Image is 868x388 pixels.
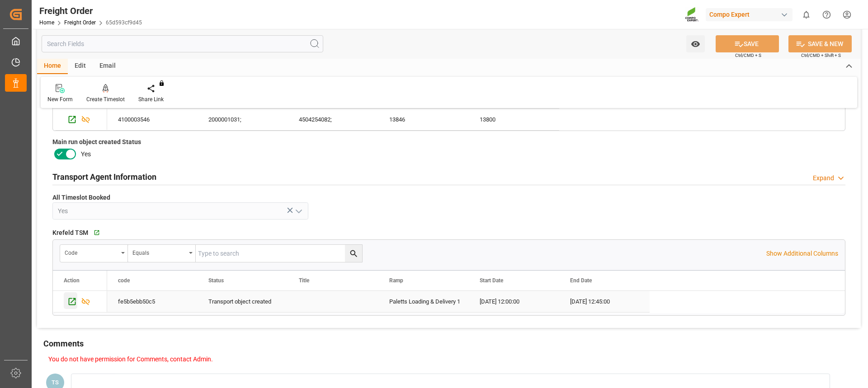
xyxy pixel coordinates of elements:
div: 13800 [469,109,559,130]
div: Action [64,277,80,284]
span: End Date [570,277,592,284]
span: Ramp [389,277,403,284]
div: Equals [132,247,186,257]
input: Search Fields [42,35,323,52]
button: open menu [686,35,705,52]
div: [DATE] 12:45:00 [559,291,650,312]
div: Transport object created [208,291,277,312]
div: Create Timeslot [86,95,125,103]
div: 4504254082; [288,109,378,130]
button: open menu [60,245,128,262]
h2: Transport Agent Information [52,171,156,183]
span: Ctrl/CMD + Shift + S [801,52,841,59]
a: Freight Order [64,19,96,26]
span: code [118,277,130,284]
span: Ctrl/CMD + S [735,52,761,59]
a: Home [39,19,54,26]
button: SAVE & NEW [788,35,852,52]
p: You do not have permission for Comments, contact Admin. [48,355,847,364]
div: 2000001031; [198,109,288,130]
div: Edit [68,59,93,74]
div: Compo Expert [706,8,793,21]
span: Title [299,277,309,284]
h2: Comments [43,337,84,350]
span: Status [208,277,224,284]
button: open menu [291,204,305,218]
div: Paletts Loading & Delivery 1 [389,291,458,312]
div: Press SPACE to select this row. [53,291,107,313]
div: 13846 [378,109,469,130]
div: fe5b5ebb50c5 [107,291,198,312]
button: show 0 new notifications [796,5,816,25]
div: Press SPACE to select this row. [107,109,559,131]
span: All Timeslot Booked [52,193,110,202]
div: code [65,247,118,257]
div: [DATE] 12:00:00 [469,291,559,312]
div: 4100003546 [107,109,198,130]
span: Main run object created Status [52,137,141,147]
div: Press SPACE to select this row. [53,109,107,131]
span: Krefeld TSM [52,228,88,238]
p: Show Additional Columns [766,249,838,258]
div: Press SPACE to select this row. [107,291,650,313]
button: SAVE [716,35,779,52]
div: New Form [47,95,73,103]
div: Freight Order [39,4,142,18]
div: Email [93,59,123,74]
div: Expand [813,173,834,183]
span: Yes [81,150,91,159]
button: Compo Expert [706,6,796,23]
input: Type to search [196,245,362,262]
span: Start Date [480,277,503,284]
button: open menu [128,245,196,262]
img: Screenshot%202023-09-29%20at%2010.02.21.png_1712312052.png [685,7,699,23]
button: Help Center [816,5,837,25]
div: Home [37,59,68,74]
button: search button [345,245,362,262]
